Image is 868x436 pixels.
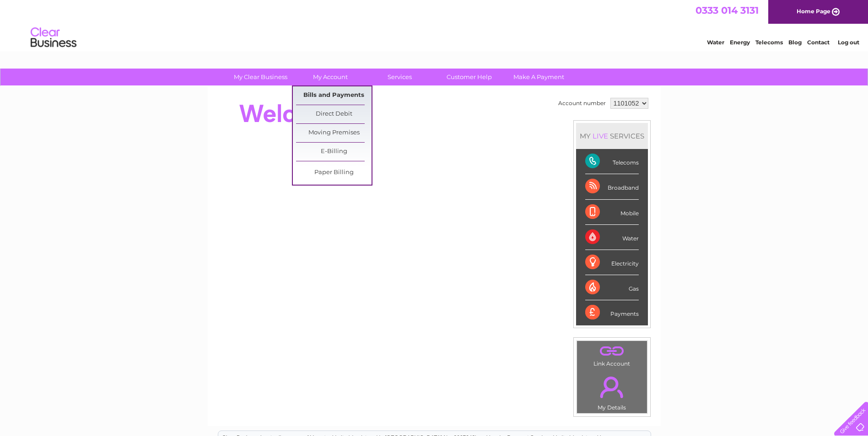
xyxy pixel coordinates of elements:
[362,69,437,85] a: Services
[707,39,724,46] a: Water
[296,124,372,142] a: Moving Premises
[223,69,298,85] a: My Clear Business
[556,96,608,111] td: Account number
[585,275,639,300] div: Gas
[695,5,759,16] a: 0333 014 3131
[585,174,639,199] div: Broadband
[501,69,577,85] a: Make A Payment
[296,164,372,182] a: Paper Billing
[292,69,368,85] a: My Account
[838,39,859,46] a: Log out
[788,39,802,46] a: Blog
[807,39,830,46] a: Contact
[30,24,77,52] img: logo.png
[577,340,647,369] td: Link Account
[218,5,651,44] div: Clear Business is a trading name of Verastar Limited (registered in [GEOGRAPHIC_DATA] No. 3667643...
[730,39,750,46] a: Energy
[585,149,639,174] div: Telecoms
[296,105,372,123] a: Direct Debit
[755,39,783,46] a: Telecoms
[585,300,639,325] div: Payments
[431,69,507,85] a: Customer Help
[296,143,372,161] a: E-Billing
[296,86,372,105] a: Bills and Payments
[585,225,639,250] div: Water
[585,200,639,225] div: Mobile
[577,369,647,414] td: My Details
[576,123,648,149] div: MY SERVICES
[591,132,610,140] div: LIVE
[585,250,639,275] div: Electricity
[579,371,645,403] a: .
[579,343,645,359] a: .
